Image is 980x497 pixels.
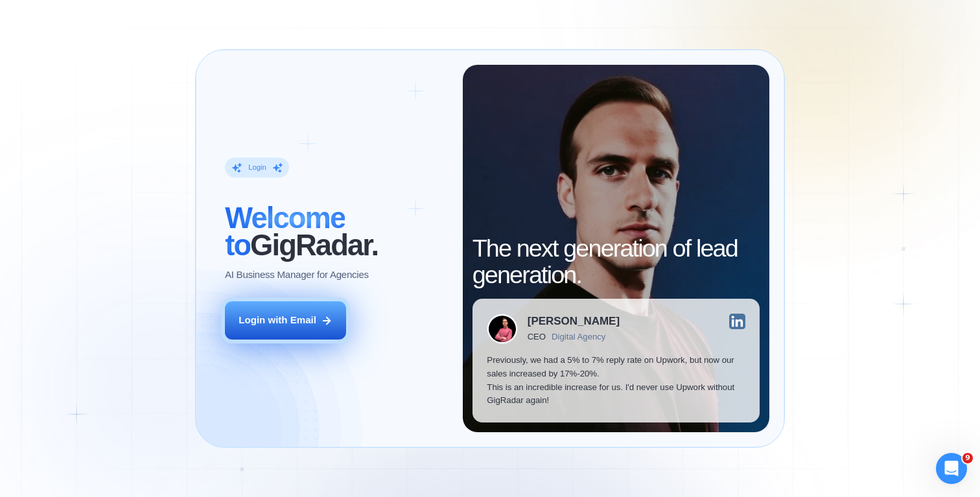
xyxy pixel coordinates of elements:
[528,316,620,327] div: [PERSON_NAME]
[552,332,605,341] div: Digital Agency
[225,268,369,282] p: AI Business Manager for Agencies
[225,301,346,340] button: Login with Email
[962,453,973,463] span: 9
[248,163,266,172] div: Login
[239,314,316,327] div: Login with Email
[225,202,345,262] span: Welcome to
[936,453,967,484] iframe: Intercom live chat
[472,235,760,289] h2: The next generation of lead generation.
[487,354,745,408] p: Previously, we had a 5% to 7% reply rate on Upwork, but now our sales increased by 17%-20%. This ...
[528,332,546,341] div: CEO
[225,205,448,259] h2: ‍ GigRadar.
